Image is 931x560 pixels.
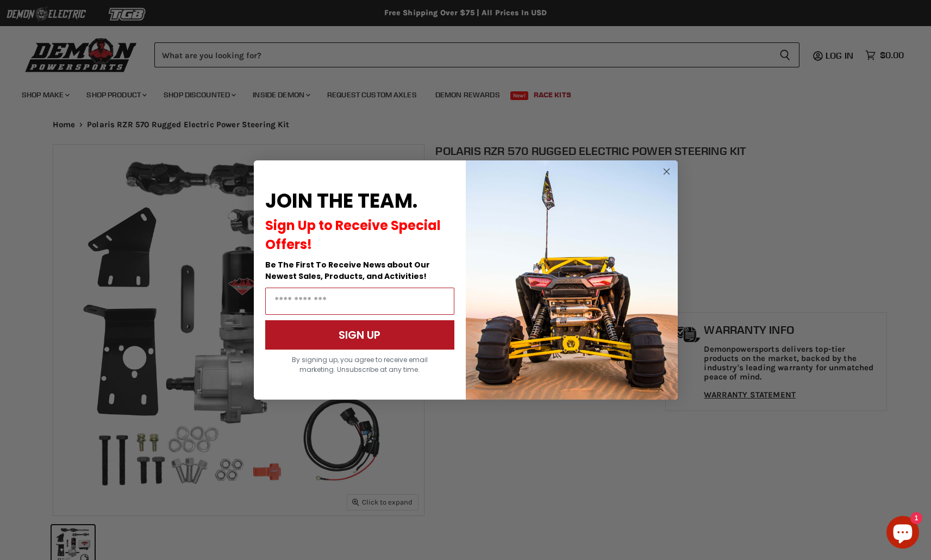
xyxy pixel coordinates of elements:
span: Sign Up to Receive Special Offers! [265,216,441,253]
span: JOIN THE TEAM. [265,187,417,215]
button: Close dialog [660,165,673,178]
span: Be The First To Receive News about Our Newest Sales, Products, and Activities! [265,259,430,282]
input: Email Address [265,288,454,315]
img: a9095488-b6e7-41ba-879d-588abfab540b.jpeg [466,160,678,400]
button: SIGN UP [265,320,454,350]
inbox-online-store-chat: Shopify online store chat [883,516,922,551]
span: By signing up, you agree to receive email marketing. Unsubscribe at any time. [292,355,428,374]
